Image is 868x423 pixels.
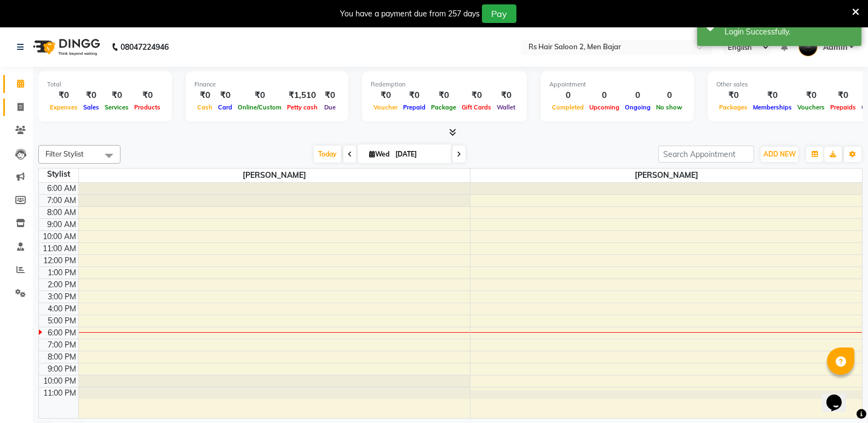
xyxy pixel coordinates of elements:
[47,80,163,89] div: Total
[194,80,340,89] div: Finance
[470,169,862,182] span: [PERSON_NAME]
[41,255,78,266] div: 12:00 PM
[371,89,400,102] div: ₹0
[131,103,163,111] span: Products
[45,183,78,194] div: 6:00 AM
[81,89,102,102] div: ₹0
[763,150,796,158] span: ADD NEW
[47,103,81,111] span: Expenses
[47,89,81,102] div: ₹0
[798,37,818,56] img: Admin
[716,89,750,102] div: ₹0
[235,89,284,102] div: ₹0
[761,147,798,162] button: ADD NEW
[822,379,857,412] iframe: chat widget
[235,103,284,111] span: Online/Custom
[194,89,215,102] div: ₹0
[795,103,827,111] span: Vouchers
[795,89,827,102] div: ₹0
[366,150,392,158] span: Wed
[194,103,215,111] span: Cash
[725,26,853,38] div: Login Successfully.
[549,103,587,111] span: Completed
[340,8,480,20] div: You have a payment due from 257 days
[321,103,338,111] span: Due
[371,103,400,111] span: Voucher
[215,103,235,111] span: Card
[587,89,622,102] div: 0
[428,89,459,102] div: ₹0
[41,375,78,387] div: 10:00 PM
[622,103,653,111] span: Ongoing
[41,387,78,399] div: 11:00 PM
[428,103,459,111] span: Package
[45,267,78,279] div: 1:00 PM
[827,89,859,102] div: ₹0
[45,219,78,230] div: 9:00 AM
[45,207,78,218] div: 8:00 AM
[494,89,518,102] div: ₹0
[587,103,622,111] span: Upcoming
[120,32,169,62] b: 08047224946
[482,4,516,23] button: Pay
[653,89,685,102] div: 0
[45,315,78,327] div: 5:00 PM
[459,89,494,102] div: ₹0
[827,103,859,111] span: Prepaids
[371,80,518,89] div: Redemption
[45,291,78,303] div: 3:00 PM
[41,243,78,254] div: 11:00 AM
[45,351,78,363] div: 8:00 PM
[45,195,78,206] div: 7:00 AM
[549,89,587,102] div: 0
[494,103,518,111] span: Wallet
[28,32,103,62] img: logo
[750,89,795,102] div: ₹0
[79,169,470,182] span: [PERSON_NAME]
[459,103,494,111] span: Gift Cards
[314,146,341,163] span: Today
[622,89,653,102] div: 0
[41,231,78,242] div: 10:00 AM
[39,169,78,180] div: Stylist
[823,42,847,53] span: Admin
[81,103,102,111] span: Sales
[284,89,320,102] div: ₹1,510
[45,363,78,375] div: 9:00 PM
[284,103,320,111] span: Petty cash
[400,89,428,102] div: ₹0
[750,103,795,111] span: Memberships
[131,89,163,102] div: ₹0
[102,89,131,102] div: ₹0
[102,103,131,111] span: Services
[45,339,78,351] div: 7:00 PM
[653,103,685,111] span: No show
[45,149,84,158] span: Filter Stylist
[45,279,78,291] div: 2:00 PM
[215,89,235,102] div: ₹0
[45,327,78,339] div: 6:00 PM
[400,103,428,111] span: Prepaid
[658,146,754,163] input: Search Appointment
[320,89,340,102] div: ₹0
[549,80,685,89] div: Appointment
[45,303,78,315] div: 4:00 PM
[392,146,447,163] input: 2025-09-03
[716,103,750,111] span: Packages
